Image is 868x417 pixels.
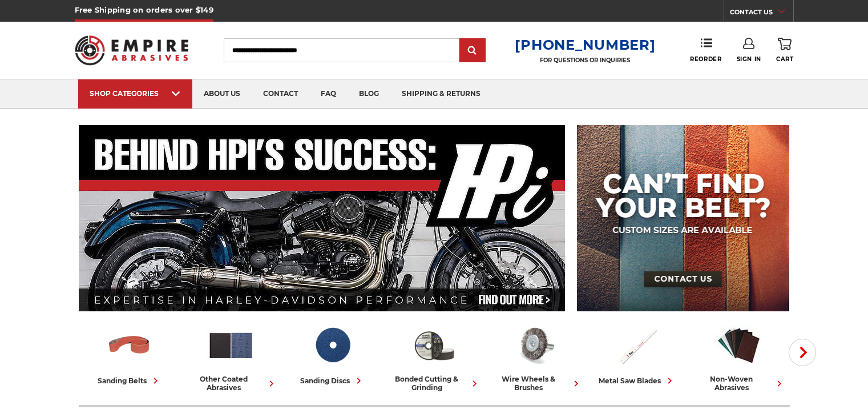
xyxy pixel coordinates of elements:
[98,375,162,387] div: sanding belts
[599,375,676,387] div: metal saw blades
[737,55,761,63] span: Sign In
[515,57,655,64] p: FOR QUESTIONS OR INQUIRIES
[690,38,721,62] a: Reorder
[185,375,277,392] div: other coated abrasives
[388,375,481,392] div: bonded cutting & grinding
[410,322,458,369] img: Bonded Cutting & Grinding
[693,322,785,392] a: non-woven abrasives
[690,55,721,63] span: Reorder
[309,322,356,369] img: Sanding Discs
[390,79,492,109] a: shipping & returns
[591,322,684,387] a: metal saw blades
[192,79,252,109] a: about us
[106,322,153,369] img: Sanding Belts
[79,125,566,311] img: Banner for an interview featuring Horsepower Inc who makes Harley performance upgrades featured o...
[252,79,309,109] a: contact
[715,322,762,369] img: Non-woven Abrasives
[348,79,390,109] a: blog
[207,322,255,369] img: Other Coated Abrasives
[309,79,348,109] a: faq
[730,6,793,22] a: CONTACT US
[776,55,793,63] span: Cart
[490,375,582,392] div: wire wheels & brushes
[83,322,176,387] a: sanding belts
[776,38,793,63] a: Cart
[75,28,189,73] img: Empire Abrasives
[286,322,379,387] a: sanding discs
[613,322,661,369] img: Metal Saw Blades
[300,375,365,387] div: sanding discs
[461,39,484,62] input: Submit
[185,322,277,392] a: other coated abrasives
[789,339,816,366] button: Next
[388,322,481,392] a: bonded cutting & grinding
[490,322,582,392] a: wire wheels & brushes
[512,322,559,369] img: Wire Wheels & Brushes
[693,375,785,392] div: non-woven abrasives
[577,125,789,311] img: promo banner for custom belts.
[90,89,181,98] div: SHOP CATEGORIES
[515,37,655,53] a: [PHONE_NUMBER]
